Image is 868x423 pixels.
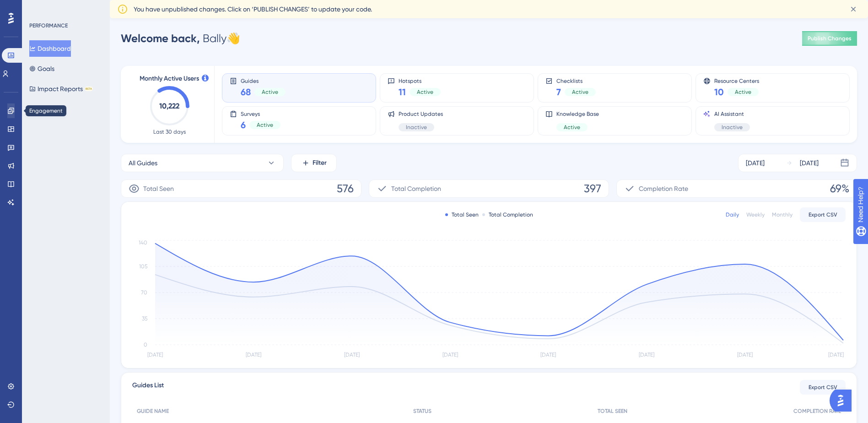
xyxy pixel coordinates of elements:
[639,352,654,358] tspan: [DATE]
[144,342,147,348] tspan: 0
[417,88,433,96] span: Active
[800,157,819,168] div: [DATE]
[143,183,174,194] span: Total Seen
[147,352,163,358] tspan: [DATE]
[737,352,753,358] tspan: [DATE]
[793,407,841,415] span: COMPLETION RATE
[406,124,427,131] span: Inactive
[262,88,278,96] span: Active
[142,315,147,322] tspan: 35
[241,110,280,117] span: Surveys
[800,380,846,395] button: Export CSV
[442,352,458,358] tspan: [DATE]
[445,211,479,218] div: Total Seen
[139,263,147,270] tspan: 105
[540,352,556,358] tspan: [DATE]
[399,77,441,84] span: Hotspots
[137,407,169,415] span: GUIDE NAME
[140,73,199,84] span: Monthly Active Users
[584,181,601,196] span: 397
[482,211,533,218] div: Total Completion
[132,380,164,395] span: Guides List
[241,77,286,84] span: Guides
[714,110,750,118] span: AI Assistant
[830,387,857,414] iframe: UserGuiding AI Assistant Launcher
[399,110,443,118] span: Product Updates
[344,352,360,358] tspan: [DATE]
[121,31,240,46] div: Bally 👋
[29,22,68,29] div: PERFORMANCE
[714,77,759,84] span: Resource Centers
[29,40,71,57] button: Dashboard
[413,407,431,415] span: STATUS
[313,157,327,168] span: Filter
[257,121,273,129] span: Active
[391,183,441,194] span: Total Completion
[802,31,857,46] button: Publish Changes
[246,352,261,358] tspan: [DATE]
[722,124,743,131] span: Inactive
[809,384,837,391] span: Export CSV
[159,102,179,110] text: 10,222
[241,86,251,98] span: 68
[556,110,599,118] span: Knowledge Base
[714,86,724,98] span: 10
[828,352,844,358] tspan: [DATE]
[800,207,846,222] button: Export CSV
[139,239,147,246] tspan: 140
[337,181,354,196] span: 576
[121,154,284,172] button: All Guides
[564,124,580,131] span: Active
[808,35,852,42] span: Publish Changes
[134,4,372,15] span: You have unpublished changes. Click on ‘PUBLISH CHANGES’ to update your code.
[830,181,849,196] span: 69%
[399,86,406,98] span: 11
[772,211,793,218] div: Monthly
[572,88,588,96] span: Active
[22,2,57,13] span: Need Help?
[639,183,688,194] span: Completion Rate
[29,81,93,97] button: Impact ReportsBETA
[746,211,765,218] div: Weekly
[598,407,627,415] span: TOTAL SEEN
[129,157,157,168] span: All Guides
[121,32,200,45] span: Welcome back,
[735,88,751,96] span: Active
[141,289,147,296] tspan: 70
[291,154,337,172] button: Filter
[746,157,765,168] div: [DATE]
[809,211,837,218] span: Export CSV
[556,86,561,98] span: 7
[29,60,54,77] button: Goals
[153,128,186,136] span: Last 30 days
[85,87,93,91] div: BETA
[726,211,739,218] div: Daily
[556,77,596,84] span: Checklists
[241,119,246,131] span: 6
